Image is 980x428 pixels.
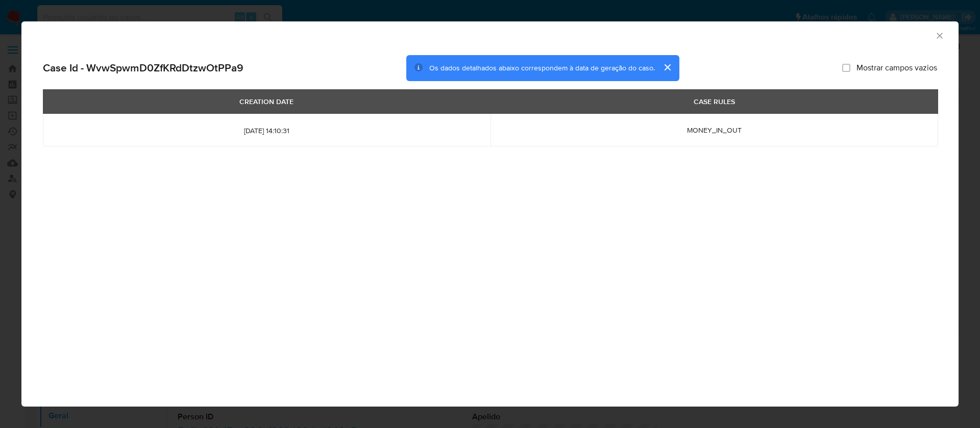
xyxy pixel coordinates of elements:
[842,64,850,72] input: Mostrar campos vazios
[935,31,944,40] button: Fechar a janela
[43,61,243,74] h2: Case Id - WvwSpwmD0ZfKRdDtzwOtPPa9
[655,55,679,80] button: cerrar
[233,93,300,110] div: CREATION DATE
[429,63,655,73] span: Os dados detalhados abaixo correspondem à data de geração do caso.
[55,126,478,135] span: [DATE] 14:10:31
[21,21,959,407] div: closure-recommendation-modal
[856,63,937,73] span: Mostrar campos vazios
[687,125,742,135] span: MONEY_IN_OUT
[688,93,741,110] div: CASE RULES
